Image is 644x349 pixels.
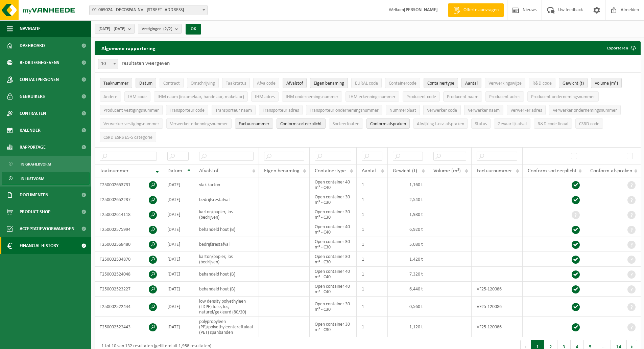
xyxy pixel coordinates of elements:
span: Rapportage [20,139,46,156]
button: Producent ondernemingsnummerProducent ondernemingsnummer: Activate to sort [527,91,599,102]
span: Containertype [427,81,454,86]
td: 6,920 t [388,222,428,237]
button: R&D code finaalR&amp;D code finaal: Activate to sort [534,118,572,129]
span: Afvalstof [286,81,303,86]
span: Transporteur ondernemingsnummer [310,108,379,113]
span: Conform afspraken [370,122,406,127]
button: ContractContract: Activate to sort [160,78,184,88]
td: vlak karton [194,177,259,192]
td: 1,160 t [388,177,428,192]
td: 1,420 t [388,252,428,267]
td: 1 [357,222,388,237]
span: Datum [167,168,182,174]
span: IHM naam (inzamelaar, handelaar, makelaar) [158,94,244,100]
button: Producent codeProducent code: Activate to sort [403,91,440,102]
button: Producent adresProducent adres: Activate to sort [485,91,524,102]
span: Gebruikers [20,88,45,105]
span: Containercode [389,81,416,86]
td: 6,440 t [388,282,428,297]
td: T250002614118 [95,207,162,222]
td: [DATE] [162,267,194,282]
td: polypropyleen (PP)/polyethyleentereftalaat (PET) spanbanden [194,317,259,337]
td: T250002524048 [95,267,162,282]
button: R&D codeR&amp;D code: Activate to sort [529,78,555,88]
td: T250002534870 [95,252,162,267]
span: Eigen benaming [264,168,300,174]
td: bedrijfsrestafval [194,192,259,207]
td: 1 [357,267,388,282]
td: 1 [357,177,388,192]
span: EURAL code [355,81,378,86]
button: [DATE] - [DATE] [95,24,135,34]
span: Verwerker naam [468,108,500,113]
td: Open container 30 m³ - C30 [310,207,357,222]
button: IHM adresIHM adres: Activate to sort [251,91,279,102]
span: Acceptatievoorwaarden [20,220,74,237]
span: Gewicht (t) [563,81,584,86]
span: Producent naam [447,94,478,100]
span: R&D code finaal [538,122,568,127]
td: Open container 30 m³ - C30 [310,192,357,207]
td: T250002568480 [95,237,162,252]
td: [DATE] [162,177,194,192]
td: 0,560 t [388,297,428,317]
td: [DATE] [162,252,194,267]
button: VerwerkingswijzeVerwerkingswijze: Activate to sort [485,78,525,88]
button: NummerplaatNummerplaat: Activate to sort [386,105,420,115]
span: 10 [98,59,118,69]
span: Verwerker vestigingsnummer [103,122,159,127]
button: Exporteren [602,41,640,55]
span: IHM code [128,94,147,100]
td: Open container 30 m³ - C30 [310,237,357,252]
span: IHM ondernemingsnummer [286,94,338,100]
td: T250002653731 [95,177,162,192]
span: Kalender [20,122,41,139]
button: Conform afspraken : Activate to sort [366,118,410,129]
td: [DATE] [162,222,194,237]
button: Producent naamProducent naam: Activate to sort [443,91,482,102]
span: Taaknummer [103,81,128,86]
td: 1 [357,192,388,207]
count: (2/2) [163,27,172,31]
td: bedrijfsrestafval [194,237,259,252]
td: 1,120 t [388,317,428,337]
span: 01-069024 - DECOSPAN NV - 8930 MENEN, LAGEWEG 33 [90,5,207,15]
td: Open container 40 m³ - C40 [310,177,357,192]
td: 7,320 t [388,267,428,282]
span: Afvalcode [257,81,276,86]
button: Gewicht (t)Gewicht (t): Activate to sort [559,78,588,88]
td: Open container 30 m³ - C30 [310,252,357,267]
td: [DATE] [162,192,194,207]
span: Transporteur adres [263,108,299,113]
button: CSRD ESRS E5-5 categorieCSRD ESRS E5-5 categorie: Activate to sort [100,132,156,142]
td: 1 [357,297,388,317]
span: Taakstatus [226,81,246,86]
span: Sorteerfouten [333,122,359,127]
strong: [PERSON_NAME] [404,7,438,13]
span: Datum [139,81,152,86]
button: AfvalstofAfvalstof: Activate to sort [283,78,307,88]
td: T250002523227 [95,282,162,297]
button: OmschrijvingOmschrijving: Activate to sort [187,78,219,88]
td: VF25-120086 [472,297,523,317]
button: FactuurnummerFactuurnummer: Activate to sort [235,118,273,129]
span: Dashboard [20,37,45,54]
span: Afvalstof [199,168,218,174]
span: Contactpersonen [20,71,59,88]
button: AfvalcodeAfvalcode: Activate to sort [253,78,279,88]
span: In lijstvorm [21,172,44,185]
button: Verwerker naamVerwerker naam: Activate to sort [464,105,503,115]
span: IHM adres [255,94,275,100]
button: TaakstatusTaakstatus: Activate to sort [222,78,250,88]
td: 1,980 t [388,207,428,222]
button: Verwerker codeVerwerker code: Activate to sort [423,105,461,115]
td: [DATE] [162,297,194,317]
span: CSRD code [579,122,599,127]
a: In lijstvorm [2,172,90,185]
button: Eigen benamingEigen benaming: Activate to sort [310,78,348,88]
button: OK [186,24,201,35]
td: 1 [357,207,388,222]
span: 10 [98,59,118,69]
td: VF25-120086 [472,282,523,297]
button: IHM ondernemingsnummerIHM ondernemingsnummer: Activate to sort [282,91,342,102]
